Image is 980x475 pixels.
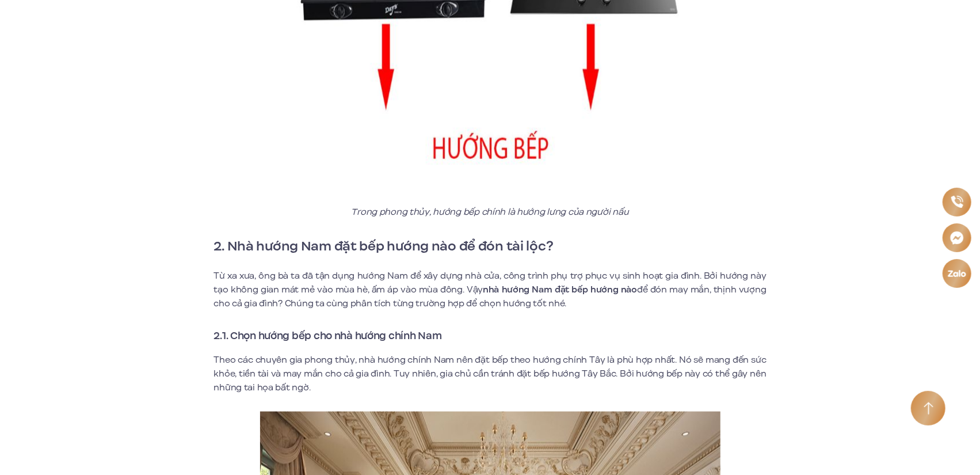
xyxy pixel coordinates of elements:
h2: 2. Nhà hướng Nam đặt bếp hướng nào để đón tài lộc? [214,236,767,257]
strong: nhà hướng Nam đặt bếp hướng nào [483,283,637,296]
h3: 2.1. Chọn hướng bếp cho nhà hướng chính Nam [214,328,767,344]
em: Trong phong thủy, hướng bếp chính là hướng lưng của người nấu [352,206,629,218]
p: Theo các chuyên gia phong thủy, nhà hướng chính Nam nên đặt bếp theo hướng chính Tây là phù hợp n... [214,353,767,394]
img: Arrow icon [924,402,933,415]
p: Từ xa xưa, ông bà ta đã tận dụng hướng Nam để xây dựng nhà cửa, công trình phụ trợ phục vụ sinh h... [214,269,767,310]
img: Phone icon [950,195,964,208]
img: Zalo icon [947,268,967,279]
img: Messenger icon [949,230,965,246]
